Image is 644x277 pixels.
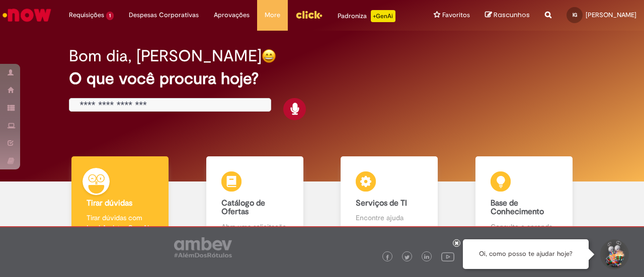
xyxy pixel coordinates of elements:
p: Abra uma solicitação [221,222,288,232]
img: logo_footer_youtube.png [441,250,454,263]
span: Aprovações [214,10,250,20]
a: Catálogo de Ofertas Abra uma solicitação [188,156,323,243]
span: Requisições [69,10,104,20]
a: Serviços de TI Encontre ajuda [322,156,457,243]
p: +GenAi [371,10,395,22]
div: Padroniza [338,10,395,22]
p: Consulte e aprenda [491,222,557,232]
span: Favoritos [442,10,470,20]
img: ServiceNow [1,5,53,25]
span: Despesas Corporativas [129,10,199,20]
img: logo_footer_ambev_rotulo_gray.png [174,237,232,257]
img: logo_footer_twitter.png [405,255,410,260]
a: Tirar dúvidas Tirar dúvidas com Lupi Assist e Gen Ai [53,156,188,243]
img: logo_footer_facebook.png [385,255,390,260]
a: Base de Conhecimento Consulte e aprenda [457,156,592,243]
button: Iniciar Conversa de Suporte [599,239,629,269]
div: Oi, como posso te ajudar hoje? [463,239,589,269]
img: click_logo_yellow_360x200.png [295,7,323,22]
span: More [265,10,280,20]
p: Encontre ajuda [356,213,423,223]
span: [PERSON_NAME] [586,11,636,19]
b: Base de Conhecimento [491,198,544,217]
h2: Bom dia, [PERSON_NAME] [69,47,262,65]
span: Rascunhos [494,10,530,20]
b: Catálogo de Ofertas [221,198,265,217]
img: happy-face.png [262,49,276,63]
b: Serviços de TI [356,198,407,208]
b: Tirar dúvidas [87,198,132,208]
span: IG [573,12,577,18]
span: 1 [106,12,114,20]
img: logo_footer_linkedin.png [424,254,429,260]
a: Rascunhos [485,11,530,20]
h2: O que você procura hoje? [69,70,575,87]
p: Tirar dúvidas com Lupi Assist e Gen Ai [87,213,153,233]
